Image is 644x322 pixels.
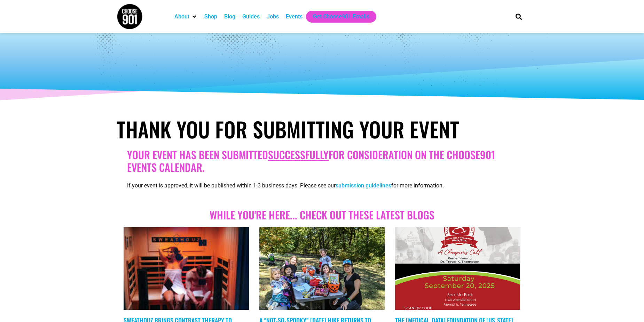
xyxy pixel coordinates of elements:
[286,13,303,21] a: Events
[268,147,329,162] u: successfully
[313,13,369,21] a: Get Choose901 Emails
[127,148,517,174] h2: Your Event has been submitted for consideration on the Choose901 events calendar.
[267,13,279,21] a: Jobs
[171,11,504,23] nav: Main nav
[174,13,189,21] a: About
[242,13,260,21] a: Guides
[513,11,525,22] div: Search
[171,11,201,23] div: About
[117,116,527,142] h1: Thank You for Submitting Your Event
[204,13,217,21] a: Shop
[336,182,391,189] a: submission guidelines
[127,182,444,189] span: If your event is approved, it will be published within 1-3 business days. Please see our for more...
[127,209,517,221] h2: While you're here... Check out these Latest blogs
[224,13,235,21] a: Blog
